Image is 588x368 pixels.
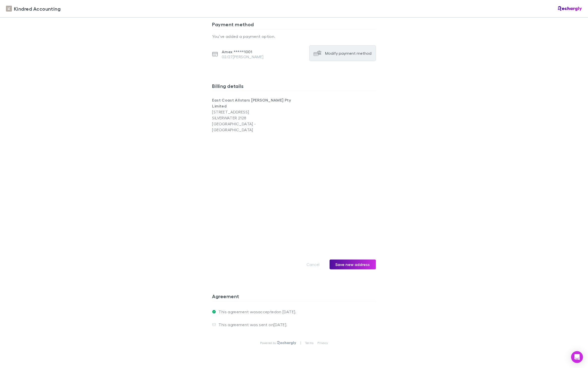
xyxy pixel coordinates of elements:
[212,33,376,39] p: You’ve added a payment option.
[277,341,296,345] img: Rechargly Logo
[305,341,313,345] a: Terms
[330,260,376,269] button: Save new address
[325,51,372,56] div: Modify payment method
[14,5,61,12] span: Kindred Accounting
[212,109,294,115] p: [STREET_ADDRESS]
[211,136,377,251] iframe: Secure address input frame
[260,341,277,345] p: Powered by
[212,121,294,133] p: [GEOGRAPHIC_DATA] - [GEOGRAPHIC_DATA]
[309,45,376,61] button: Modify payment method
[571,351,583,363] div: Open Intercom Messenger
[212,97,294,109] p: East Coast Allstars [PERSON_NAME] Pty Limited
[216,322,287,327] p: This agreement was sent on [DATE] .
[222,54,264,59] p: 02/27 [PERSON_NAME]
[216,309,296,314] p: This agreement was accepted on [DATE] .
[300,341,301,345] p: |
[317,341,328,345] a: Privacy
[313,49,321,57] img: Modify payment method's Logo
[212,293,376,301] h3: Agreement
[558,6,582,11] img: Rechargly Logo
[212,115,294,121] p: SILVERWATER 2128
[212,21,376,29] h3: Payment method
[6,6,12,12] img: Kindred Accounting's Logo
[212,83,376,91] h3: Billing details
[301,260,326,269] button: Cancel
